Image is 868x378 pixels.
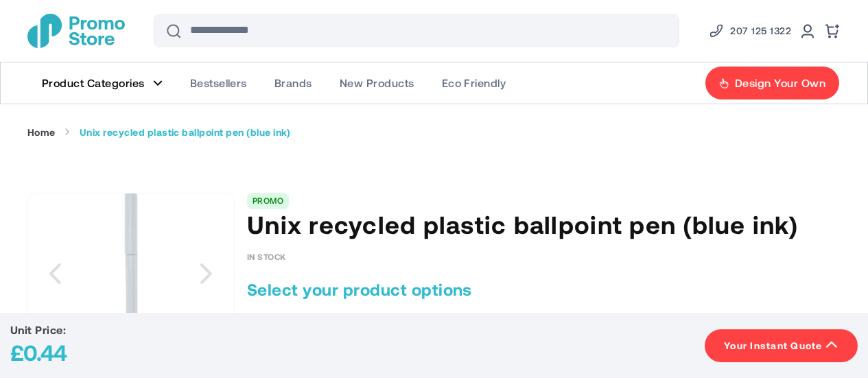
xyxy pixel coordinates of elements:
span: Bestsellers [190,76,247,90]
img: Promotional Merchandise [27,14,125,48]
span: Your Instant Quote [724,339,823,353]
div: Availability [247,252,286,261]
a: PROMO [253,196,283,205]
span: Design Your Own [735,76,825,90]
span: New Products [340,76,414,90]
span: Product Categories [42,76,145,90]
strong: Unix recycled plastic ballpoint pen (blue ink) [80,126,291,139]
div: Previous [27,193,82,355]
div: £0.44 [10,337,67,368]
span: Brands [274,76,312,90]
span: 207 125 1322 [730,23,791,39]
a: Phone [708,23,791,39]
button: Your Instant Quote [705,329,858,362]
img: Unix recycled plastic ballpoint pen (blue ink) [50,193,212,355]
h2: Select your product options [247,279,841,300]
h1: Unix recycled plastic ballpoint pen (blue ink) [247,209,841,239]
div: Next [178,193,233,355]
span: Unit Price: [10,323,66,336]
a: store logo [27,14,125,48]
a: Home [27,126,56,139]
span: Eco Friendly [442,76,506,90]
span: In stock [247,252,286,261]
